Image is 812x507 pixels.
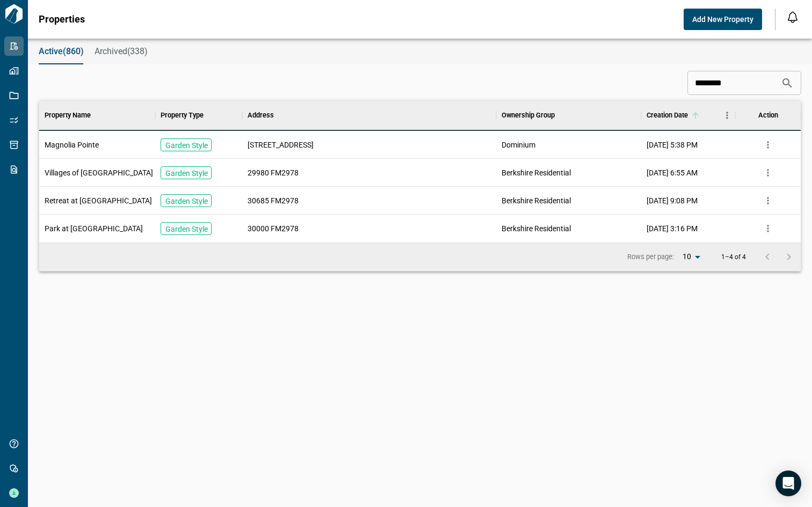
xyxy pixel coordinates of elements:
span: [DATE] 9:08 PM [647,195,698,206]
div: Address [248,100,274,130]
button: more [760,221,776,237]
button: Sort [688,108,703,123]
span: Properties [39,14,85,25]
span: 30000 FM2978 [248,223,299,234]
div: Creation Date [647,100,688,130]
div: Action [758,100,778,130]
div: Ownership Group [502,100,555,130]
span: Dominium [502,139,535,150]
button: more [760,137,776,153]
span: [DATE] 3:16 PM [647,223,698,234]
button: more [760,193,776,209]
div: Property Name [39,100,155,130]
div: Property Type [155,100,242,130]
p: Garden Style [165,168,208,179]
span: [DATE] 6:55 AM [647,167,698,178]
div: 10 [678,249,704,264]
span: Villages of [GEOGRAPHIC_DATA] [45,167,153,178]
span: Magnolia Pointe [45,139,99,150]
p: 1–4 of 4 [721,254,746,261]
div: base tabs [28,39,812,64]
span: Active(860) [39,46,84,57]
span: [STREET_ADDRESS] [248,139,314,150]
div: Creation Date [641,100,736,130]
span: 29980 FM2978 [248,167,299,178]
div: Property Name [45,100,91,130]
button: Open notification feed [784,9,801,26]
span: Berkshire Residential [502,195,571,206]
button: more [760,165,776,181]
div: Ownership Group [496,100,641,130]
div: Open Intercom Messenger [775,471,801,496]
button: Add New Property [684,9,762,30]
div: Action [735,100,801,130]
span: Retreat at [GEOGRAPHIC_DATA] [45,195,152,206]
span: [DATE] 5:38 PM [647,139,698,150]
button: Menu [719,107,735,123]
div: Property Type [161,100,204,130]
div: Address [242,100,496,130]
p: Garden Style [165,224,208,234]
span: Archived(338) [95,46,148,57]
p: Garden Style [165,196,208,207]
span: Berkshire Residential [502,167,571,178]
p: Rows per page: [627,252,674,262]
span: Berkshire Residential [502,223,571,234]
p: Garden Style [165,140,208,151]
span: Add New Property [692,14,753,25]
span: 30685 FM2978 [248,195,299,206]
span: Park at [GEOGRAPHIC_DATA] [45,223,143,234]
